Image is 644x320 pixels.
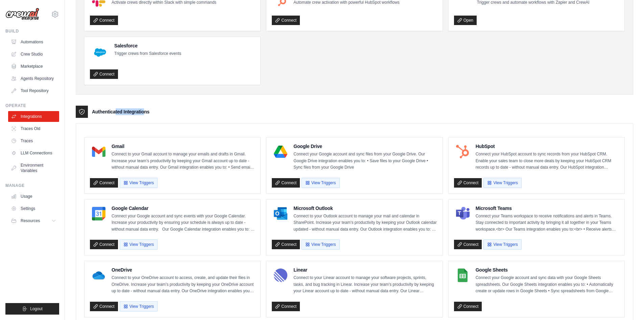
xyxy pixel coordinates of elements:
button: View Triggers [120,239,158,250]
h4: Gmail [112,143,255,150]
p: Trigger crews from Salesforce events [114,50,181,57]
a: Agents Repository [8,73,59,84]
button: View Triggers [120,178,158,188]
h4: Microsoft Outlook [293,205,437,212]
img: Gmail Logo [92,145,105,158]
button: Logout [5,303,59,315]
button: Resources [8,215,59,226]
h4: HubSpot [476,143,619,150]
a: Crew Studio [8,49,59,60]
button: View Triggers [483,239,521,250]
a: Connect [454,178,482,188]
img: Microsoft Teams Logo [456,207,470,220]
a: Connect [454,302,482,311]
p: Connect your Google account and sync data with your Google Sheets spreadsheets. Our Google Sheets... [476,275,619,295]
a: Marketplace [8,61,59,72]
button: View Triggers [302,178,339,188]
a: Connect [454,240,482,249]
img: Logo [5,8,39,21]
div: Build [5,28,59,34]
a: Connect [272,240,300,249]
a: Connect [90,178,118,188]
a: LLM Connections [8,148,59,158]
a: Connect [90,16,118,25]
a: Tool Repository [8,85,59,96]
a: Connect [272,16,300,25]
h4: Google Calendar [112,205,255,212]
a: Automations [8,37,59,47]
img: HubSpot Logo [456,145,470,158]
a: Connect [272,302,300,311]
button: View Triggers [120,301,158,312]
h4: Google Sheets [476,266,619,273]
p: Connect to your Outlook account to manage your mail and calendar in SharePoint. Increase your tea... [293,213,437,233]
a: Connect [90,240,118,249]
p: Connect your HubSpot account to sync records from your HubSpot CRM. Enable your sales team to clo... [476,151,619,171]
a: Open [454,16,477,25]
span: Logout [30,306,43,312]
p: Connect to your Linear account to manage your software projects, sprints, tasks, and bug tracking... [293,275,437,295]
p: Connect to your OneDrive account to access, create, and update their files in OneDrive. Increase ... [112,275,255,295]
h3: Authenticated Integrations [92,108,149,115]
h4: Salesforce [114,42,181,49]
a: Traces Old [8,123,59,134]
img: Salesforce Logo [92,44,108,61]
span: Resources [21,218,40,223]
h4: Linear [293,266,437,273]
img: Google Drive Logo [274,145,287,158]
div: Operate [5,103,59,108]
p: Connect your Google account and sync events with your Google Calendar. Increase your productivity... [112,213,255,233]
img: Microsoft Outlook Logo [274,207,287,220]
img: Google Sheets Logo [456,269,470,282]
img: Google Calendar Logo [92,207,105,220]
h4: Google Drive [293,143,437,150]
p: Connect your Teams workspace to receive notifications and alerts in Teams. Stay connected to impo... [476,213,619,233]
a: Environment Variables [8,160,59,176]
a: Connect [272,178,300,188]
a: Integrations [8,111,59,122]
a: Usage [8,191,59,202]
img: OneDrive Logo [92,269,105,282]
p: Connect your Google account and sync files from your Google Drive. Our Google Drive integration e... [293,151,437,171]
button: View Triggers [483,178,521,188]
button: View Triggers [302,239,339,250]
p: Connect to your Gmail account to manage your emails and drafts in Gmail. Increase your team’s pro... [112,151,255,171]
a: Settings [8,203,59,214]
div: Manage [5,183,59,188]
a: Connect [90,69,118,79]
h4: Microsoft Teams [476,205,619,212]
h4: OneDrive [112,266,255,273]
a: Traces [8,135,59,146]
a: Connect [90,302,118,311]
img: Linear Logo [274,269,287,282]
